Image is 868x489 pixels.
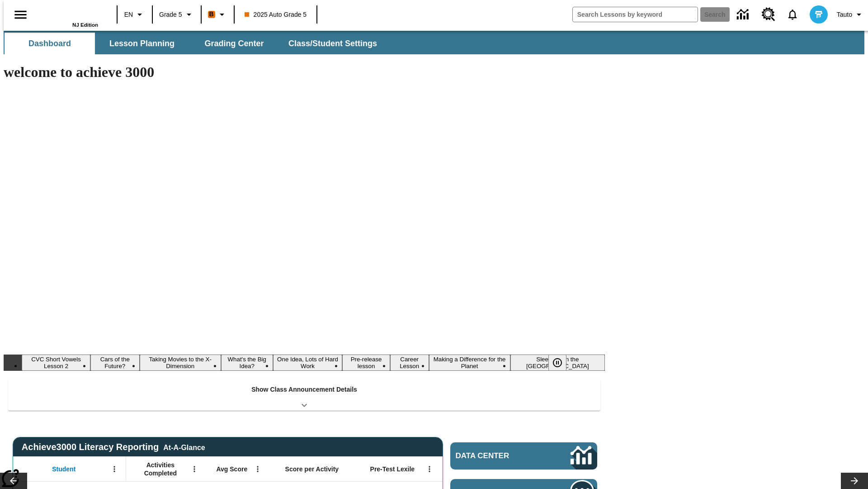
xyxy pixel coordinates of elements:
button: Lesson Planning [97,33,187,54]
button: Open Menu [108,462,121,476]
div: Show Class Announcement Details [8,379,600,411]
button: Slide 5 One Idea, Lots of Hard Work [273,355,343,371]
button: Open Menu [188,462,201,476]
a: Home [39,4,98,22]
span: Tauto [837,10,852,19]
button: Slide 2 Cars of the Future? [90,355,139,371]
h1: welcome to achieve 3000 [4,64,605,81]
a: Resource Center, Will open in new tab [756,2,781,27]
button: Class/Student Settings [281,33,384,54]
div: SubNavbar [4,31,864,54]
span: Student [52,465,75,473]
span: Score per Activity [285,465,339,473]
button: Slide 8 Making a Difference for the Planet [429,355,510,371]
span: EN [124,10,133,19]
button: Select a new avatar [804,3,833,26]
button: Slide 1 CVC Short Vowels Lesson 2 [22,355,90,371]
button: Lesson carousel, Next [841,473,868,489]
button: Pause [548,355,566,371]
p: Show Class Announcement Details [251,385,357,394]
div: SubNavbar [4,33,385,54]
div: Pause [548,355,576,371]
input: search field [573,7,698,22]
a: Data Center [450,442,597,470]
span: Avg Score [216,465,247,473]
span: NJ Edition [72,22,98,28]
button: Profile/Settings [833,6,868,23]
span: Achieve3000 Literacy Reporting [22,442,205,452]
button: Grading Center [189,33,279,54]
span: Pre-Test Lexile [370,465,415,473]
button: Language: EN, Select a language [120,6,149,23]
button: Dashboard [5,33,95,54]
button: Slide 4 What's the Big Idea? [221,355,273,371]
button: Slide 6 Pre-release lesson [342,355,390,371]
button: Open side menu [7,1,34,28]
div: Home [39,3,98,28]
a: Data Center [731,2,756,27]
button: Open Menu [423,462,436,476]
span: Activities Completed [131,461,190,477]
span: Grade 5 [159,10,182,19]
button: Boost Class color is orange. Change class color [204,6,231,23]
button: Grade: Grade 5, Select a grade [156,6,198,23]
button: Slide 3 Taking Movies to the X-Dimension [140,355,221,371]
a: Notifications [781,3,804,26]
span: B [209,9,214,20]
button: Slide 9 Sleepless in the Animal Kingdom [510,355,605,371]
span: 2025 Auto Grade 5 [245,10,307,19]
button: Slide 7 Career Lesson [390,355,429,371]
span: Data Center [456,451,540,460]
button: Open Menu [251,462,264,476]
div: At-A-Glance [163,442,205,452]
img: avatar image [810,5,828,24]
